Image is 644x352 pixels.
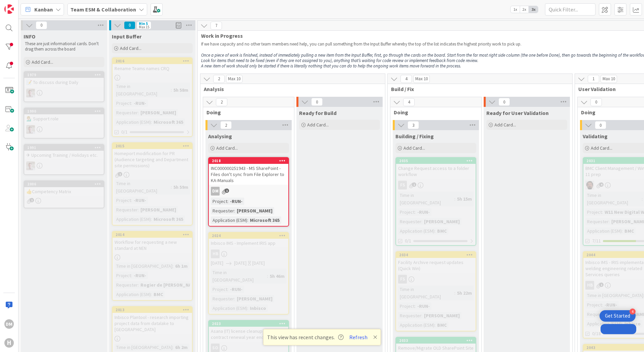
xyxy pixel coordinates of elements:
[115,197,131,204] div: Project
[121,128,128,136] span: 0/1
[228,198,244,205] div: -RUN-
[599,283,604,287] span: 1
[124,21,135,29] span: 0
[545,3,595,16] input: Quick Filter...
[139,281,201,289] div: Rogier de [PERSON_NAME]
[24,72,104,78] div: 1979
[603,301,619,309] div: -RUN-
[24,108,104,123] div: 1990💁🏼‍♂️ Support role
[585,301,602,309] div: Project
[138,206,139,213] span: :
[4,338,14,348] div: H
[209,239,288,247] div: Inbisco IMS - Implement IRIS app
[404,145,425,151] span: Add Card...
[24,162,104,170] div: Rd
[605,313,630,319] div: Get Started
[415,77,428,81] div: Max 10
[398,312,421,319] div: Requester
[172,344,173,351] span: :
[398,181,407,189] div: FS
[486,110,549,116] span: Ready for User Validation
[120,45,141,51] span: Add Card...
[112,232,192,238] div: 2014
[436,227,448,235] div: BMC
[211,250,220,258] div: HB
[398,275,407,284] div: FS
[26,89,35,97] img: Rd
[27,72,104,77] div: 1979
[511,6,520,13] span: 1x
[248,216,281,224] div: Microsoft 365
[235,295,274,302] div: [PERSON_NAME]
[422,312,461,319] div: [PERSON_NAME]
[405,237,411,244] span: 0/1
[24,181,104,187] div: 2006
[211,216,247,224] div: Application (ESM)
[208,157,289,227] a: 2018INC000000251943 - MS SharePoint - Files don't sync from File Explorer to KA-ManualsDMProject:...
[139,25,149,29] div: Max 15
[27,182,104,186] div: 2006
[234,260,247,267] span: [DATE]
[112,58,192,73] div: 2016Rename Teams names CRQ
[112,64,192,73] div: Rename Teams names CRQ
[595,121,606,129] span: 0
[585,218,609,225] div: Requester
[422,218,461,225] div: [PERSON_NAME]
[26,162,35,170] img: Rd
[25,41,103,52] p: These are just informational cards. Don't drag them across the board
[171,183,172,191] span: :
[112,232,192,253] div: 2014Workflow for requesting a new standard at NEN
[112,58,192,64] div: 2016
[24,187,104,196] div: 👍Competency Matrix
[209,321,288,342] div: 2023Asana (IT) license cleanup before contract renewal year end
[642,195,643,203] span: :
[112,143,192,149] div: 2015
[591,145,612,151] span: Add Card...
[24,108,104,114] div: 1990
[211,187,220,196] div: DM
[112,307,192,313] div: 2013
[24,181,104,196] div: 2006👍Competency Matrix
[27,145,104,150] div: 1991
[211,198,227,205] div: Project
[115,118,151,126] div: Application (ESM)
[209,158,288,185] div: 2018INC000000251943 - MS SharePoint - Files don't sync from File Explorer to KA-Manuals
[415,302,416,310] span: :
[139,22,148,25] div: Min 5
[172,86,190,94] div: 5h 58m
[398,321,434,329] div: Application (ESM)
[421,312,422,319] span: :
[131,197,132,204] span: :
[399,158,476,163] div: 2035
[599,182,604,187] span: 4
[209,164,288,185] div: INC000000251943 - MS SharePoint - Files don't sync from File Explorer to KA-Manuals
[398,286,454,300] div: Time in [GEOGRAPHIC_DATA]
[247,216,248,224] span: :
[590,98,602,106] span: 0
[416,208,431,216] div: -RUN-
[585,292,643,299] div: Time in [GEOGRAPHIC_DATA]
[24,145,104,151] div: 1991
[24,89,104,97] div: Rd
[115,99,131,107] div: Project
[208,232,289,315] a: 2024Inbisco IMS - Implement IRIS appHB[DATE][DATE][DATE]Time in [GEOGRAPHIC_DATA]:5h 46mProject:-...
[235,207,274,214] div: [PERSON_NAME]
[311,98,323,106] span: 0
[26,125,35,134] img: Rd
[494,122,516,128] span: Add Card...
[4,319,14,329] div: DM
[151,291,152,298] span: :
[623,227,636,235] div: BMC
[24,144,104,175] a: 1991✈ Upcoming Training / Holidays etc.Rd
[434,321,436,329] span: :
[583,133,608,140] span: Validating
[228,77,240,81] div: Max 10
[212,233,288,238] div: 2024
[347,333,370,342] button: Refresh
[391,86,564,92] span: Build / Fix
[398,302,415,310] div: Project
[24,151,104,159] div: ✈ Upcoming Training / Holidays etc.
[151,215,152,223] span: :
[585,208,602,216] div: Project
[398,192,454,206] div: Time in [GEOGRAPHIC_DATA]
